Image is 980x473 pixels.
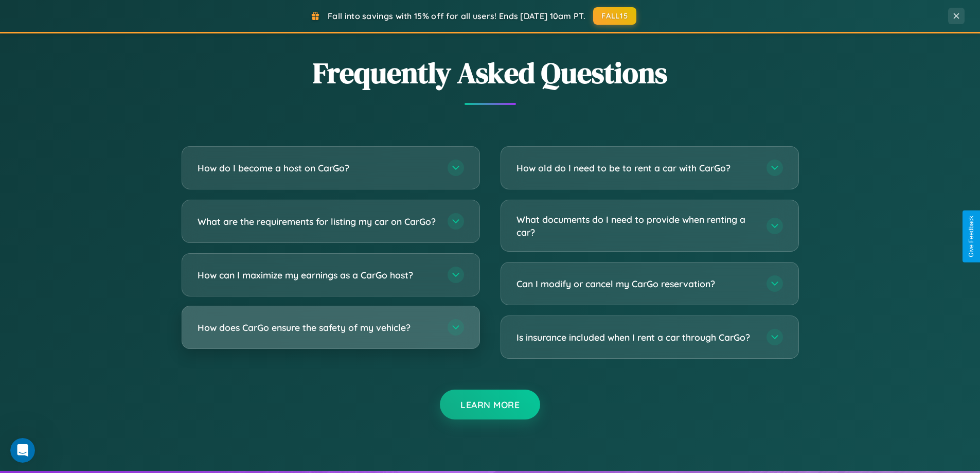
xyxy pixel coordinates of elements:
[328,11,585,21] span: Fall into savings with 15% off for all users! Ends [DATE] 10am PT.
[593,7,636,25] button: FALL15
[198,269,437,282] h3: How can I maximize my earnings as a CarGo host?
[10,438,35,463] iframe: Intercom live chat
[516,277,756,290] h3: Can I modify or cancel my CarGo reservation?
[198,215,437,228] h3: What are the requirements for listing my car on CarGo?
[198,162,437,174] h3: How do I become a host on CarGo?
[968,216,975,257] div: Give Feedback
[516,162,756,174] h3: How old do I need to be to rent a car with CarGo?
[516,331,756,344] h3: Is insurance included when I rent a car through CarGo?
[198,321,437,334] h3: How does CarGo ensure the safety of my vehicle?
[182,53,799,93] h2: Frequently Asked Questions
[516,213,756,238] h3: What documents do I need to provide when renting a car?
[440,390,540,419] button: Learn More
